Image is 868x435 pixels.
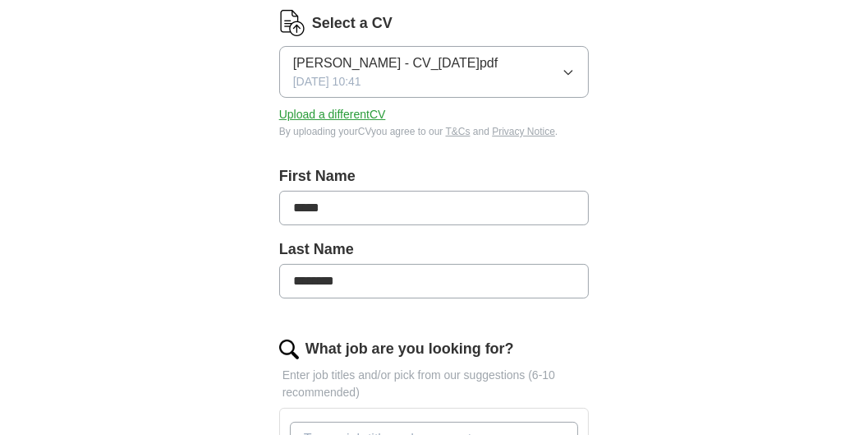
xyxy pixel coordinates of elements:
[279,238,590,261] label: Last Name
[312,12,393,35] label: Select a CV
[279,46,590,98] button: [PERSON_NAME] - CV_[DATE]pdf[DATE] 10:41
[279,124,590,139] div: By uploading your CV you agree to our and .
[279,10,305,36] img: CV Icon
[492,126,555,137] a: Privacy Notice
[279,367,590,401] p: Enter job titles and/or pick from our suggestions (6-10 recommended)
[293,73,361,90] span: [DATE] 10:41
[279,340,299,359] img: search.png
[446,126,471,137] a: T&Cs
[279,165,590,187] label: First Name
[293,53,498,73] span: [PERSON_NAME] - CV_[DATE]pdf
[305,338,514,360] label: What job are you looking for?
[279,106,386,123] button: Upload a differentCV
